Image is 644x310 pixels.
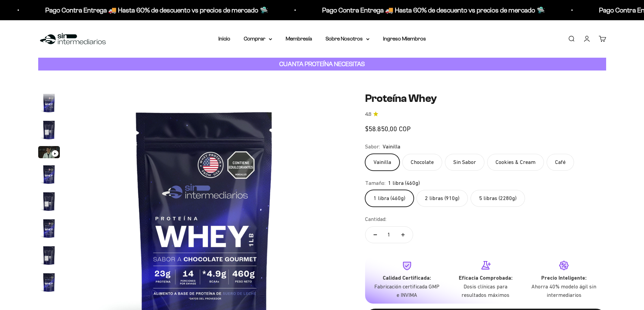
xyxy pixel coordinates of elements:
[44,5,266,16] p: Pago Contra Entrega 🚚 Hasta 60% de descuento vs precios de mercado 🛸
[326,34,369,43] summary: Sobre Nosotros
[393,227,413,243] button: Aumentar cantidad
[279,60,365,67] strong: CUANTA PROTEÍNA NECESITAS
[365,227,385,243] button: Reducir cantidad
[365,111,371,118] span: 4.8
[38,218,60,241] button: Ir al artículo 6
[38,146,60,160] button: Ir al artículo 3
[38,191,60,212] img: Proteína Whey
[365,111,606,118] a: 4.84.8 de 5.0 estrellas
[38,119,60,141] img: Proteína Whey
[320,5,543,16] p: Pago Contra Entrega 🚚 Hasta 60% de descuento vs precios de mercado 🛸
[365,179,385,188] legend: Tamaño:
[38,191,60,214] button: Ir al artículo 5
[388,179,420,188] span: 1 libra (460g)
[38,245,60,266] img: Proteína Whey
[286,36,312,41] a: Membresía
[365,215,386,224] label: Cantidad:
[383,36,426,41] a: Ingreso Miembros
[373,282,441,300] p: Fabricación certificada GMP e INVIMA
[38,272,60,293] img: Proteína Whey
[38,164,60,187] button: Ir al artículo 4
[365,92,606,105] h1: Proteína Whey
[38,218,60,239] img: Proteína Whey
[365,123,411,134] sale-price: $58.850,00 COP
[38,92,60,114] img: Proteína Whey
[38,245,60,268] button: Ir al artículo 7
[383,275,431,281] strong: Calidad Certificada:
[365,142,380,151] legend: Sabor:
[459,275,512,281] strong: Eficacia Comprobada:
[530,282,598,300] p: Ahorra 40% modelo ágil sin intermediarios
[244,34,272,43] summary: Comprar
[452,282,519,300] p: Dosis clínicas para resultados máximos
[38,272,60,295] button: Ir al artículo 8
[383,142,400,151] span: Vainilla
[38,92,60,116] button: Ir al artículo 1
[38,119,60,143] button: Ir al artículo 2
[541,275,587,281] strong: Precio Inteligente:
[218,36,230,41] a: Inicio
[38,164,60,185] img: Proteína Whey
